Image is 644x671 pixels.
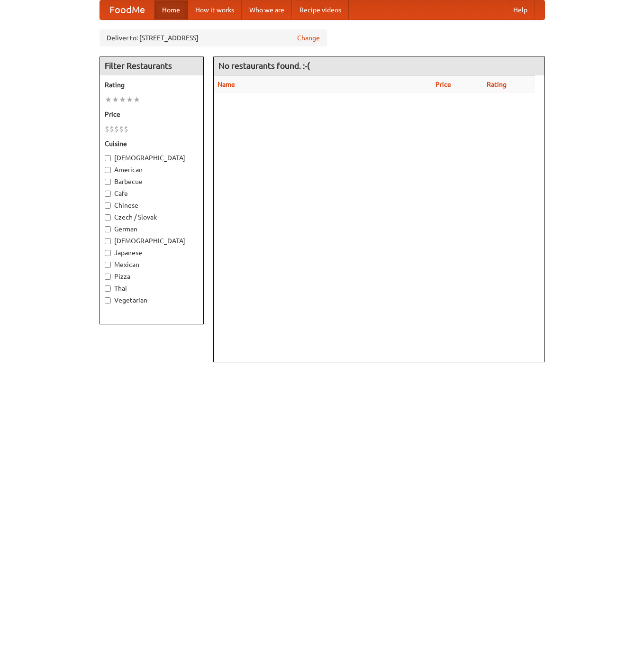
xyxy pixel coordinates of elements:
[188,0,242,19] a: How it works
[105,262,111,268] input: Mexican
[126,94,133,105] li: ★
[105,179,111,185] input: Barbecue
[105,248,199,257] label: Japanese
[105,224,199,234] label: German
[100,56,203,75] h4: Filter Restaurants
[119,124,124,134] li: $
[105,201,199,210] label: Chinese
[133,94,140,105] li: ★
[105,139,199,148] h5: Cuisine
[487,81,507,88] a: Rating
[105,94,112,105] li: ★
[114,124,119,134] li: $
[218,61,310,70] ng-pluralize: No restaurants found. :-(
[292,0,349,19] a: Recipe videos
[218,81,235,88] a: Name
[124,124,128,134] li: $
[506,0,535,19] a: Help
[105,80,199,90] h5: Rating
[105,272,199,281] label: Pizza
[105,295,199,305] label: Vegetarian
[105,297,111,303] input: Vegetarian
[105,202,111,209] input: Chinese
[105,285,111,292] input: Thai
[109,124,114,134] li: $
[112,94,119,105] li: ★
[105,284,199,293] label: Thai
[119,94,126,105] li: ★
[105,236,199,246] label: [DEMOGRAPHIC_DATA]
[435,81,451,88] a: Price
[105,274,111,280] input: Pizza
[105,250,111,256] input: Japanese
[105,167,111,173] input: American
[242,0,292,19] a: Who we are
[105,153,199,163] label: [DEMOGRAPHIC_DATA]
[105,214,111,221] input: Czech / Slovak
[105,260,199,269] label: Mexican
[105,212,199,222] label: Czech / Slovak
[105,226,111,232] input: German
[105,124,109,134] li: $
[105,177,199,186] label: Barbecue
[105,165,199,175] label: American
[105,155,111,161] input: [DEMOGRAPHIC_DATA]
[100,0,154,19] a: FoodMe
[105,189,199,198] label: Cafe
[105,191,111,197] input: Cafe
[100,29,327,46] div: Deliver to: [STREET_ADDRESS]
[154,0,188,19] a: Home
[297,33,320,43] a: Change
[105,238,111,244] input: [DEMOGRAPHIC_DATA]
[105,110,199,119] h5: Price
